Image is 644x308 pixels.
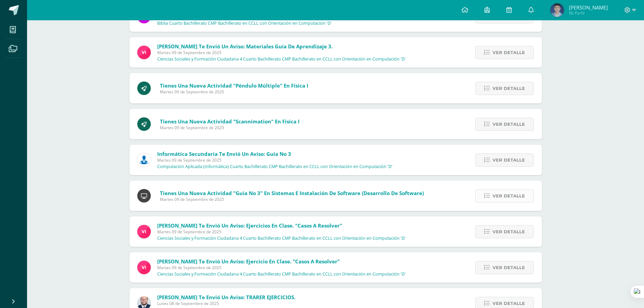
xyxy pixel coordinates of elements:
p: Biblia Cuarto Bachillerato CMP Bachillerato en CCLL con Orientación en Computación 'D' [157,21,332,26]
span: Tienes una nueva actividad "Scannimation" En Física I [160,118,300,125]
span: Lunes 08 de Septiembre de 2025 [157,301,363,306]
span: Mi Perfil [569,10,608,16]
img: bd6d0aa147d20350c4821b7c643124fa.png [137,46,151,59]
span: Martes 09 de Septiembre de 2025 [160,125,300,131]
span: Martes 09 de Septiembre de 2025 [157,265,406,270]
span: Ver detalle [493,82,525,95]
p: Ciencias Sociales y Formación Ciudadana 4 Cuarto Bachillerato CMP Bachillerato en CCLL con Orient... [157,56,406,62]
span: Ver detalle [493,118,525,131]
span: Martes 09 de Septiembre de 2025 [160,89,308,95]
span: [PERSON_NAME] [569,4,608,11]
span: Martes 09 de Septiembre de 2025 [157,50,406,55]
span: Tienes una nueva actividad "Guia No 3" En Sistemas e Instalación de Software (Desarrollo de Softw... [160,190,424,196]
span: [PERSON_NAME] te envió un aviso: Ejercicios en Clase. "Casos a resolver" [157,222,342,229]
img: bd6d0aa147d20350c4821b7c643124fa.png [137,225,151,238]
span: Ver detalle [493,190,525,202]
span: Martes 09 de Septiembre de 2025 [157,229,406,235]
p: Ciencias Sociales y Formación Ciudadana 4 Cuarto Bachillerato CMP Bachillerato en CCLL con Orient... [157,271,406,277]
img: bd6d0aa147d20350c4821b7c643124fa.png [137,261,151,274]
span: Ver detalle [493,261,525,274]
p: Computación Aplicada (Informática) Cuarto Bachillerato CMP Bachillerato en CCLL con Orientación e... [157,164,392,169]
span: [PERSON_NAME] te envió un aviso: TRARER EJERCICIOS. [157,294,295,301]
span: Martes 09 de Septiembre de 2025 [160,196,424,202]
p: Ciencias Sociales y Formación Ciudadana 4 Cuarto Bachillerato CMP Bachillerato en CCLL con Orient... [157,236,406,241]
img: dee60735fc6276be8208edd3a9998d1c.png [550,3,564,17]
span: Informática Secundaria te envió un aviso: Guia No 3 [157,150,291,157]
span: Martes 09 de Septiembre de 2025 [157,157,392,163]
img: 6ed6846fa57649245178fca9fc9a58dd.png [137,153,151,167]
span: Tienes una nueva actividad "Péndulo múltiple" En Física I [160,82,308,89]
span: Ver detalle [493,46,525,59]
span: Ver detalle [493,226,525,238]
span: [PERSON_NAME] te envió un aviso: Ejercicio en clase. "Casos a resolver" [157,258,340,265]
span: Ver detalle [493,154,525,166]
span: [PERSON_NAME] te envió un aviso: Materiales Guía de aprendizaje 3. [157,43,333,50]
